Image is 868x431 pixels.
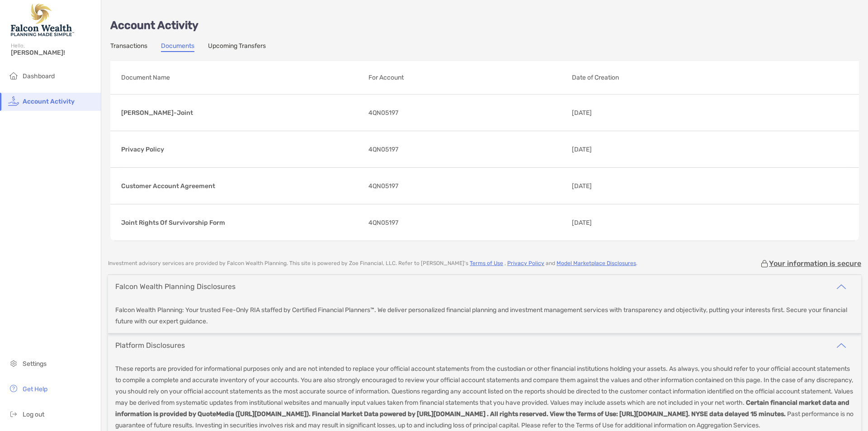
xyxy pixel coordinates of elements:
[8,408,19,419] img: logout icon
[572,72,790,83] p: Date of Creation
[8,358,19,369] img: settings icon
[121,144,361,155] p: Privacy Policy
[115,304,854,327] p: Falcon Wealth Planning: Your trusted Fee-Only RIA staffed by Certified Financial Planners™. We de...
[368,180,398,192] span: 4QN05197
[115,363,854,431] p: These reports are provided for informational purposes only and are not intended to replace your o...
[23,385,47,393] span: Get Help
[368,217,398,228] span: 4QN05197
[121,72,361,83] p: Document Name
[121,107,361,118] p: [PERSON_NAME]-Joint
[11,49,95,57] span: [PERSON_NAME]!
[8,95,19,106] img: activity icon
[368,144,398,155] span: 4QN05197
[8,70,19,81] img: household icon
[23,98,75,105] span: Account Activity
[507,260,544,266] a: Privacy Policy
[208,42,266,52] a: Upcoming Transfers
[572,107,681,118] p: [DATE]
[110,20,859,31] p: Account Activity
[836,340,847,351] img: icon arrow
[572,144,681,155] p: [DATE]
[572,217,681,228] p: [DATE]
[108,260,637,267] p: Investment advisory services are provided by Falcon Wealth Planning . This site is powered by Zoe...
[23,360,47,368] span: Settings
[836,281,847,292] img: icon arrow
[8,383,19,394] img: get-help icon
[121,180,361,192] p: Customer Account Agreement
[23,72,55,80] span: Dashboard
[110,42,147,52] a: Transactions
[368,72,565,83] p: For Account
[121,217,361,228] p: Joint Rights Of Survivorship Form
[115,282,236,291] div: Falcon Wealth Planning Disclosures
[769,259,861,268] p: Your information is secure
[23,411,44,418] span: Log out
[470,260,503,266] a: Terms of Use
[115,341,185,350] div: Platform Disclosures
[11,4,74,36] img: Falcon Wealth Planning Logo
[161,42,194,52] a: Documents
[368,107,398,118] span: 4QN05197
[557,260,636,266] a: Model Marketplace Disclosures
[572,180,681,192] p: [DATE]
